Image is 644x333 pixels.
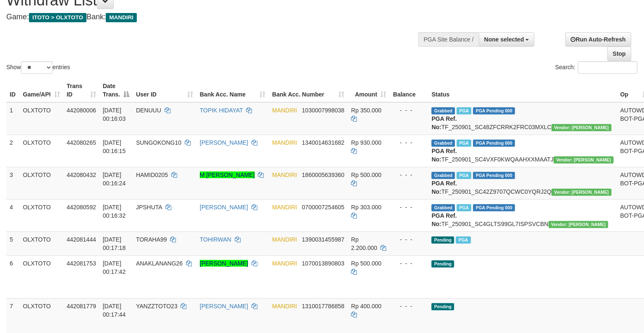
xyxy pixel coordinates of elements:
span: MANDIRI [272,204,297,211]
a: M [PERSON_NAME] [200,172,255,178]
span: PGA Pending [473,107,515,114]
span: Rp 500.000 [351,172,382,178]
span: Rp 400.000 [351,303,382,310]
td: 3 [6,167,20,199]
span: Copy 1310017786858 to clipboard [302,303,344,310]
h4: Game: Bank: [6,13,421,21]
div: - - - [393,138,425,147]
a: TOHIRWAN [200,236,231,243]
span: Copy 1340014631682 to clipboard [302,139,344,146]
th: Amount: activate to sort column ascending [348,78,390,102]
td: 2 [6,135,20,167]
div: - - - [393,106,425,114]
span: JPSHUTA [136,204,162,211]
span: MANDIRI [272,107,297,114]
span: Vendor URL: https://secure4.1velocity.biz [552,124,612,131]
span: Grabbed [432,204,455,211]
td: OLXTOTO [20,167,63,199]
span: Vendor URL: https://secure4.1velocity.biz [552,189,612,196]
th: User ID: activate to sort column ascending [133,78,196,102]
span: Grabbed [432,172,455,179]
span: 442080432 [67,172,96,178]
span: Marked by aubheru [456,237,471,244]
a: [PERSON_NAME] [200,260,248,267]
th: Game/API: activate to sort column ascending [20,78,63,102]
span: Marked by aubheru [457,204,471,211]
span: Copy 1070013890803 to clipboard [302,260,344,267]
select: Showentries [21,61,52,74]
th: Trans ID: activate to sort column ascending [63,78,99,102]
span: PGA Pending [473,172,515,179]
span: 442081779 [67,303,96,310]
span: Copy 1860005639360 to clipboard [302,172,344,178]
span: Copy 0700007254605 to clipboard [302,204,344,211]
span: [DATE] 00:17:44 [103,303,126,318]
span: DENUUU [136,107,161,114]
span: 442080265 [67,139,96,146]
span: Grabbed [432,140,455,147]
a: [PERSON_NAME] [200,204,248,211]
label: Show entries [6,61,70,74]
td: 4 [6,199,20,232]
span: Rp 930.000 [351,139,382,146]
span: Rp 2.200.000 [351,236,377,251]
span: 442080592 [67,204,96,211]
span: Pending [432,303,454,310]
span: Rp 500.000 [351,260,382,267]
td: 5 [6,232,20,255]
td: 6 [6,255,20,298]
td: OLXTOTO [20,255,63,298]
span: Copy 1030007998038 to clipboard [302,107,344,114]
a: [PERSON_NAME] [200,139,248,146]
span: Marked by aubheru [457,140,471,147]
span: MANDIRI [272,139,297,146]
span: PGA Pending [473,140,515,147]
div: - - - [393,302,425,310]
td: OLXTOTO [20,102,63,135]
th: Status [428,78,617,102]
td: OLXTOTO [20,135,63,167]
th: ID [6,78,20,102]
span: ITOTO > OLXTOTO [29,13,86,22]
button: None selected [479,32,535,47]
span: Rp 303.000 [351,204,382,211]
th: Bank Acc. Name: activate to sort column ascending [196,78,269,102]
span: [DATE] 00:17:18 [103,236,126,251]
span: SUNGOKONG10 [136,139,181,146]
span: Rp 350.000 [351,107,382,114]
label: Search: [555,61,638,74]
td: OLXTOTO [20,232,63,255]
span: Pending [432,237,454,244]
a: Run Auto-Refresh [565,32,631,47]
span: [DATE] 00:17:42 [103,260,126,275]
a: [PERSON_NAME] [200,303,248,310]
span: HAMID0205 [136,172,168,178]
td: TF_250901_SC48ZFCRRK2FRC03MXLC [428,102,617,135]
a: TOPIK HIDAYAT [200,107,243,114]
span: YANZZTOTO23 [136,303,178,310]
span: MANDIRI [272,260,297,267]
div: - - - [393,235,425,244]
span: MANDIRI [272,236,297,243]
th: Date Trans.: activate to sort column descending [99,78,133,102]
span: Grabbed [432,107,455,114]
span: ANAKLANANG26 [136,260,183,267]
span: 442081444 [67,236,96,243]
div: - - - [393,259,425,268]
td: TF_250901_SC4VXF0KWQAAHXXMAATJ [428,135,617,167]
b: PGA Ref. No: [432,115,457,130]
span: None selected [484,36,524,43]
span: [DATE] 00:16:03 [103,107,126,122]
b: PGA Ref. No: [432,180,457,195]
span: [DATE] 00:16:15 [103,139,126,154]
b: PGA Ref. No: [432,148,457,163]
td: TF_250901_SC42Z9707QCWC0YQRJ2Q [428,167,617,199]
div: - - - [393,203,425,211]
th: Bank Acc. Number: activate to sort column ascending [269,78,348,102]
span: 442081753 [67,260,96,267]
span: Marked by aubheru [457,107,471,114]
span: [DATE] 00:16:32 [103,204,126,219]
td: TF_250901_SC4GLTS99GL7ISPSVCBN [428,199,617,232]
span: PGA Pending [473,204,515,211]
th: Balance [390,78,429,102]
